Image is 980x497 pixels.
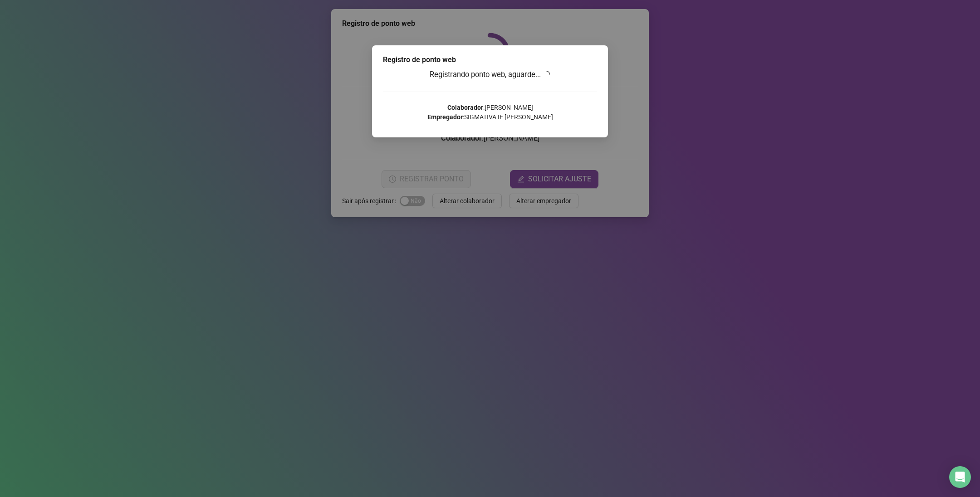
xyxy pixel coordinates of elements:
[949,466,971,488] div: Open Intercom Messenger
[383,54,597,65] div: Registro de ponto web
[383,69,597,81] h3: Registrando ponto web, aguarde...
[383,103,597,122] p: : [PERSON_NAME] : SIGMATIVA IE [PERSON_NAME]
[427,113,463,121] strong: Empregador
[447,104,483,111] strong: Colaborador
[543,71,550,78] span: loading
